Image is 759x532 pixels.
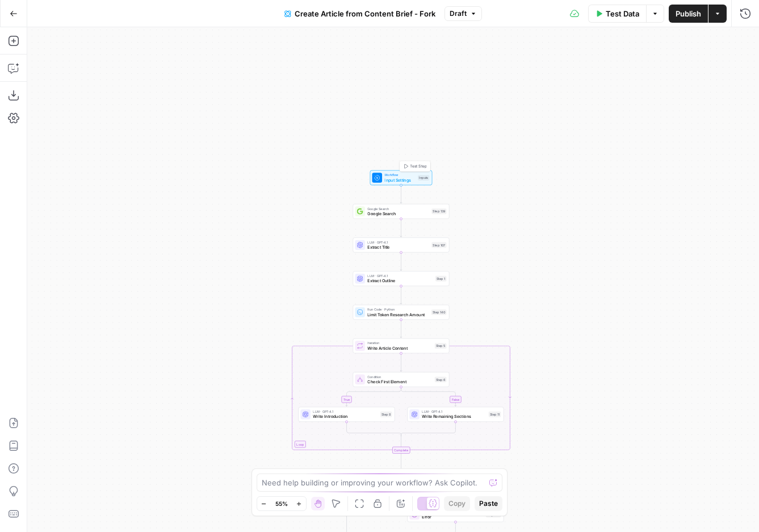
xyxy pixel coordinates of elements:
[313,413,378,420] span: Write Introduction
[313,409,378,414] span: LLM · GPT-4.1
[367,278,433,284] span: Extract Outline
[346,387,401,407] g: Edge from step_6 to step_8
[669,5,708,23] button: Publish
[422,409,486,414] span: LLM · GPT-4.1
[353,237,450,252] div: LLM · GPT-4.1Extract TitleStep 107
[489,412,501,417] div: Step 11
[384,173,415,178] span: Workflow
[444,496,470,511] button: Copy
[400,185,402,203] g: Edge from start to step_139
[479,499,498,509] span: Paste
[353,338,450,353] div: LoopIterationWrite Article ContentStep 5
[392,447,410,454] div: Complete
[400,286,402,304] g: Edge from step_1 to step_140
[418,175,429,181] div: Inputs
[275,499,288,508] span: 55%
[486,512,501,517] div: Step 142
[401,422,456,436] g: Edge from step_11 to step_6-conditional-end
[410,164,426,169] span: Test Step
[367,273,433,278] span: LLM · GPT-4.1
[367,341,432,346] span: Iteration
[445,6,482,21] button: Draft
[353,271,450,286] div: LLM · GPT-4.1Extract OutlineStep 1
[367,311,429,317] span: Limit Token Research Amount
[431,242,446,248] div: Step 107
[278,5,442,23] button: Create Article from Content Brief - Fork
[353,204,450,219] div: Google SearchGoogle SearchStep 139
[422,413,486,420] span: Write Remaining Sections
[401,162,429,170] button: Test Step
[367,307,429,312] span: Run Code · Python
[367,345,432,351] span: Write Article Content
[431,208,446,214] div: Step 139
[400,253,402,271] g: Edge from step_107 to step_1
[384,177,415,183] span: Input Settings
[407,507,504,522] div: ErrorErrorStep 142
[295,8,435,19] span: Create Article from Content Brief - Fork
[606,8,639,19] span: Test Data
[367,206,429,211] span: Google Search
[435,343,447,349] div: Step 5
[299,407,395,422] div: LLM · GPT-4.1Write IntroductionStep 8
[448,499,466,509] span: Copy
[367,379,432,385] span: Check First Element
[367,374,432,379] span: Condition
[475,496,502,511] button: Paste
[380,412,392,417] div: Step 8
[422,514,483,520] span: Error
[353,447,450,454] div: Complete
[347,422,401,436] g: Edge from step_8 to step_6-conditional-end
[435,276,447,282] div: Step 1
[367,240,429,245] span: LLM · GPT-4.1
[401,387,457,407] g: Edge from step_6 to step_11
[367,211,429,217] span: Google Search
[676,8,701,19] span: Publish
[400,454,402,472] g: Edge from step_5-iteration-end to step_141
[353,305,450,320] div: Run Code · PythonLimit Token Research AmountStep 140
[400,353,402,371] g: Edge from step_5 to step_6
[400,219,402,237] g: Edge from step_139 to step_107
[353,170,450,185] div: WorkflowInput SettingsInputsTest Step
[450,9,467,19] span: Draft
[353,372,450,387] div: ConditionCheck First ElementStep 6
[367,244,429,250] span: Extract Title
[435,376,447,382] div: Step 6
[431,309,447,315] div: Step 140
[407,407,504,422] div: LLM · GPT-4.1Write Remaining SectionsStep 11
[400,320,402,338] g: Edge from step_140 to step_5
[588,5,646,23] button: Test Data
